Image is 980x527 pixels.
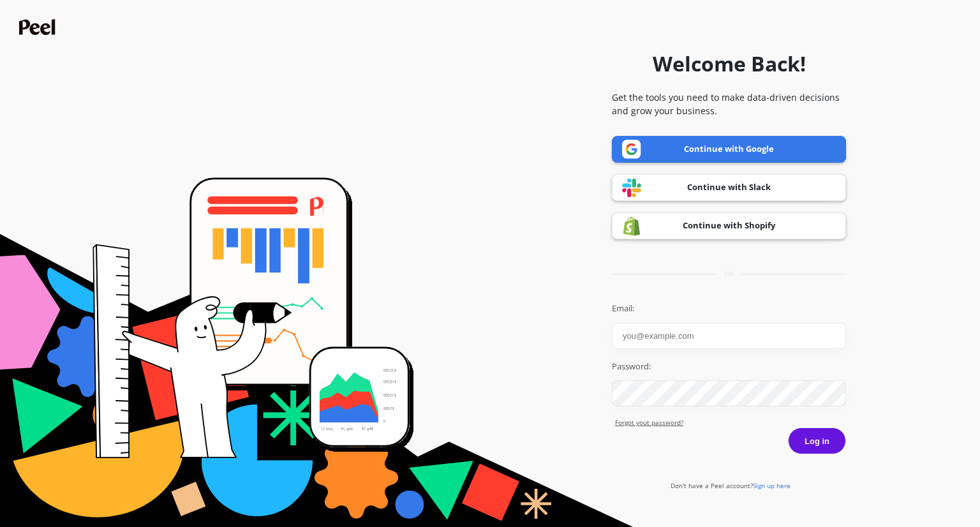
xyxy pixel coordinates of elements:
img: Shopify logo [622,216,641,236]
input: you@example.com [612,323,846,349]
div: or [612,269,846,279]
button: Log in [788,427,846,454]
img: Slack logo [622,178,641,198]
a: Continue with Shopify [612,212,846,239]
label: Password: [612,360,846,373]
span: Sign up here [753,481,791,490]
a: Continue with Slack [612,174,846,201]
img: Peel [19,19,59,35]
a: Continue with Google [612,136,846,163]
a: Don't have a Peel account?Sign up here [671,481,791,490]
label: Email: [612,302,846,315]
img: Google logo [622,140,641,159]
h1: Welcome Back! [653,48,806,79]
p: Get the tools you need to make data-driven decisions and grow your business. [612,91,846,117]
a: Forgot yout password? [615,418,846,427]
